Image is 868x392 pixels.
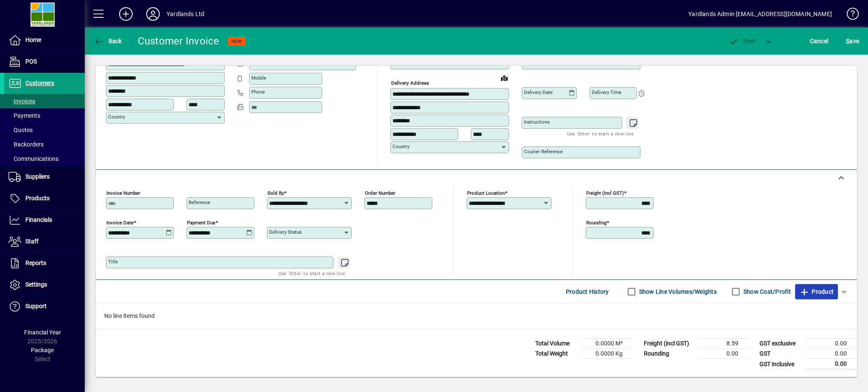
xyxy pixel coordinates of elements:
span: P [743,38,747,44]
span: Communications [8,155,58,162]
span: Support [25,303,47,309]
mat-label: Rounding [586,220,606,226]
span: Invoices [8,98,35,105]
mat-label: Product location [467,190,505,196]
span: Financials [25,216,52,223]
span: Products [25,195,50,202]
a: Home [4,30,85,51]
a: Financials [4,210,85,231]
button: Cancel [808,33,831,49]
a: POS [4,51,85,72]
span: Customers [25,80,54,86]
span: Reports [25,259,46,266]
div: No line items found [96,303,857,329]
button: Post [724,33,760,49]
mat-label: Reference [189,199,210,205]
a: Staff [4,231,85,252]
a: Communications [4,152,85,166]
td: Freight (incl GST) [640,339,698,349]
a: Quotes [4,123,85,137]
a: Products [4,188,85,209]
button: Save [844,33,861,49]
td: GST [755,349,806,359]
mat-label: Invoice number [106,190,140,196]
td: Total Weight [531,349,582,359]
button: Back [92,33,124,49]
span: NEW [231,39,242,44]
td: 0.0000 M³ [582,339,633,349]
td: 0.0000 Kg [582,349,633,359]
a: Invoices [4,94,85,108]
td: 0.00 [806,359,857,370]
mat-label: Country [108,114,125,120]
span: Cancel [810,34,829,48]
mat-label: Delivery status [269,229,302,235]
label: Show Line Volumes/Weights [637,287,717,296]
span: Staff [25,238,39,245]
td: Total Volume [531,339,582,349]
div: Yardlands Admin [EMAIL_ADDRESS][DOMAIN_NAME] [688,7,832,21]
button: Profile [139,6,167,22]
mat-label: Title [108,259,118,265]
td: 0.00 [806,339,857,349]
button: Product [795,284,838,299]
a: Reports [4,253,85,274]
a: Support [4,296,85,317]
mat-label: Mobile [251,75,266,81]
span: Back [94,38,122,44]
mat-label: Invoice date [106,220,134,226]
a: View on map [498,71,511,85]
label: Show Cost/Profit [742,287,791,296]
span: ave [846,34,859,48]
span: Product [799,285,834,298]
mat-label: Phone [251,89,265,95]
mat-label: Sold by [267,190,284,196]
span: Payments [8,112,40,119]
button: Product History [562,284,612,299]
td: Rounding [640,349,698,359]
span: Backorders [8,141,44,148]
td: GST inclusive [755,359,806,370]
a: Backorders [4,137,85,152]
span: POS [25,58,37,65]
span: Quotes [8,127,33,133]
div: Customer Invoice [138,34,220,48]
mat-label: Payment due [187,220,215,226]
span: S [846,38,849,44]
div: Yardlands Ltd [167,7,204,21]
mat-hint: Use 'Enter' to start a new line [278,268,345,278]
span: Settings [25,281,47,288]
mat-label: Courier Reference [524,149,563,155]
mat-label: Freight (incl GST) [586,190,624,196]
td: 8.59 [698,339,748,349]
span: Suppliers [25,173,50,180]
mat-label: Instructions [524,119,550,125]
td: 0.00 [698,349,748,359]
span: Package [31,347,54,353]
button: Add [112,6,139,22]
a: Settings [4,274,85,295]
mat-label: Order number [365,190,395,196]
td: 0.00 [806,349,857,359]
mat-label: Delivery date [524,89,553,95]
span: Home [25,36,41,43]
a: Suppliers [4,166,85,188]
mat-label: Delivery time [592,89,621,95]
a: Knowledge Base [840,2,857,29]
span: Financial Year [24,329,61,336]
span: ost [729,38,756,44]
a: Payments [4,108,85,123]
mat-label: Country [392,144,409,149]
span: Product History [566,285,609,298]
td: GST exclusive [755,339,806,349]
mat-hint: Use 'Enter' to start a new line [567,129,634,138]
app-page-header-button: Back [85,33,131,49]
